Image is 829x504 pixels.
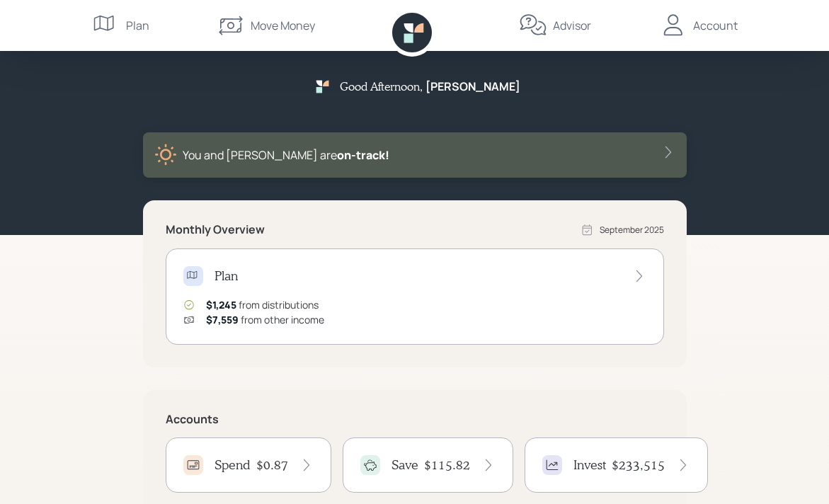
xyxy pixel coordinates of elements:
[215,268,238,284] h4: Plan
[183,147,389,164] div: You and [PERSON_NAME] are
[251,17,315,34] div: Move Money
[206,312,324,327] div: from other income
[600,224,664,236] div: September 2025
[206,313,239,326] span: $7,559
[553,17,591,34] div: Advisor
[425,80,520,93] h5: [PERSON_NAME]
[424,457,470,473] h4: $115.82
[256,457,288,473] h4: $0.87
[206,297,319,312] div: from distributions
[573,457,606,473] h4: Invest
[126,17,149,34] div: Plan
[693,17,738,34] div: Account
[154,144,177,166] img: sunny-XHVQM73Q.digested.png
[166,223,265,236] h5: Monthly Overview
[340,79,423,93] h5: Good Afternoon ,
[206,298,236,311] span: $1,245
[215,457,251,473] h4: Spend
[391,457,418,473] h4: Save
[166,413,664,426] h5: Accounts
[612,457,665,473] h4: $233,515
[337,147,389,163] span: on‑track!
